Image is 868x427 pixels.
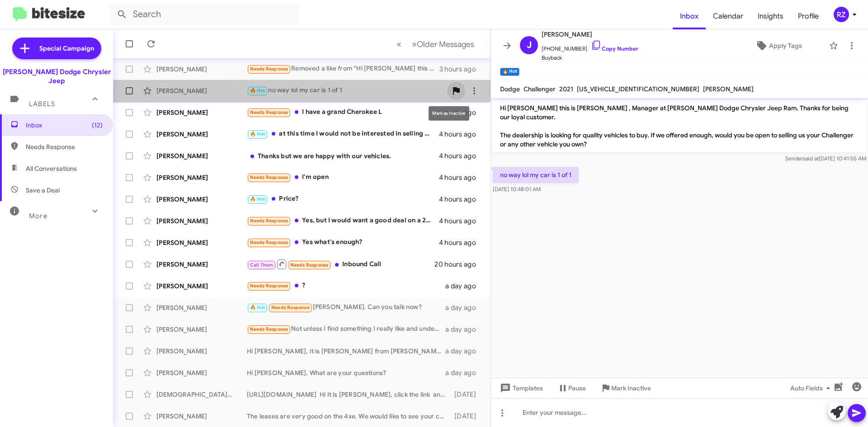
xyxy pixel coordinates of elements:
span: 🔥 Hot [250,131,265,137]
span: Needs Response [250,239,288,245]
span: More [29,212,47,220]
div: a day ago [445,347,483,356]
a: Special Campaign [12,38,101,59]
span: Older Messages [417,39,474,49]
span: Save a Deal [26,186,60,195]
span: Templates [498,380,543,396]
a: Insights [750,3,791,29]
a: Profile [791,3,826,29]
small: 🔥 Hot [500,68,519,76]
p: no way lol my car is 1 of 1 [493,167,579,183]
span: » [412,38,417,50]
span: Special Campaign [39,44,94,53]
div: Mark as Inactive [429,106,469,121]
div: a day ago [445,303,483,312]
div: [PERSON_NAME] [156,173,247,182]
div: Yes what's enough? [247,237,439,248]
div: 4 hours ago [439,151,483,160]
div: [DATE] [450,390,483,399]
button: RZ [826,7,858,22]
button: Previous [391,35,407,53]
div: a day ago [445,282,483,291]
div: [PERSON_NAME]. Can you talk now? [247,302,445,313]
div: I'm open [247,172,439,183]
span: (12) [92,121,103,130]
div: 4 hours ago [439,130,483,139]
div: [PERSON_NAME] [156,368,247,377]
span: Needs Response [271,305,310,310]
span: [PERSON_NAME] [703,85,754,93]
div: 4 hours ago [439,216,483,225]
div: [PERSON_NAME] [156,238,247,247]
input: Search [109,4,299,25]
div: [PERSON_NAME] [156,325,247,334]
a: Inbox [673,3,706,29]
div: [PERSON_NAME] [156,412,247,421]
div: Yes, but I would want a good deal on a 2025 2500 [247,216,439,226]
a: Calendar [706,3,750,29]
a: Copy Number [591,45,638,52]
div: [PERSON_NAME] [156,347,247,356]
span: J [527,38,532,52]
div: [PERSON_NAME] [156,151,247,160]
span: Inbox [26,121,103,130]
div: a day ago [445,368,483,377]
div: [DEMOGRAPHIC_DATA][PERSON_NAME] [156,390,247,399]
span: Pause [568,380,586,396]
button: Apply Tags [732,38,825,54]
p: Hi [PERSON_NAME] this is [PERSON_NAME] , Manager at [PERSON_NAME] Dodge Chrysler Jeep Ram. Thanks... [493,100,866,152]
span: Needs Response [26,142,103,151]
div: RZ [834,7,849,22]
div: [PERSON_NAME] [156,130,247,139]
button: Auto Fields [783,380,841,396]
div: ? [247,281,445,291]
span: Needs Response [250,218,288,224]
span: Dodge [500,85,520,93]
button: Templates [491,380,550,396]
div: [PERSON_NAME] [156,108,247,117]
div: [URL][DOMAIN_NAME] Hi It is [PERSON_NAME], click the link and then let me know if you like this o... [247,390,450,399]
div: I have a grand Cherokee L [247,107,439,117]
span: « [396,38,401,50]
div: 4 hours ago [439,173,483,182]
span: Mark Inactive [611,380,651,396]
span: Sender [DATE] 10:41:55 AM [785,155,866,162]
span: 2021 [559,85,573,93]
span: Needs Response [290,262,329,268]
div: at this time I would not be interested in selling my Durango [247,129,439,139]
span: 🔥 Hot [250,88,265,94]
span: All Conversations [26,164,77,173]
span: Apply Tags [769,38,802,54]
div: Inbound Call [247,258,434,270]
span: [PHONE_NUMBER] [542,40,638,53]
div: [PERSON_NAME] [156,303,247,312]
div: Removed a like from “Hi [PERSON_NAME] this is [PERSON_NAME] , Manager at [PERSON_NAME] Dodge Chry... [247,64,439,74]
span: Needs Response [250,66,288,72]
div: 4 hours ago [439,195,483,204]
button: Next [406,35,480,53]
div: [PERSON_NAME] [156,65,247,74]
div: [PERSON_NAME] [156,260,247,269]
span: [PERSON_NAME] [542,29,638,40]
div: [PERSON_NAME] [156,195,247,204]
div: [PERSON_NAME] [156,86,247,95]
div: [DATE] [450,412,483,421]
div: 4 hours ago [439,238,483,247]
div: The leases are very good on the 4xe. We would like to see your car to be precise. Your current le... [247,412,450,421]
span: Challenger [524,85,556,93]
div: Hi [PERSON_NAME], It is [PERSON_NAME] from [PERSON_NAME] on the Pacifica. Would you like to come ... [247,347,445,356]
span: 🔥 Hot [250,305,265,310]
div: Price? [247,194,439,204]
div: no way lol my car is 1 of 1 [247,85,447,96]
div: Not unless I find something I really like and understand my best case finance options. I don't tr... [247,324,445,334]
span: Needs Response [250,283,288,289]
span: Needs Response [250,326,288,332]
div: 20 hours ago [434,260,483,269]
div: [PERSON_NAME] [156,282,247,291]
span: Buyback [542,53,638,62]
span: said at [803,155,819,162]
span: [US_VEHICLE_IDENTIFICATION_NUMBER] [577,85,699,93]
